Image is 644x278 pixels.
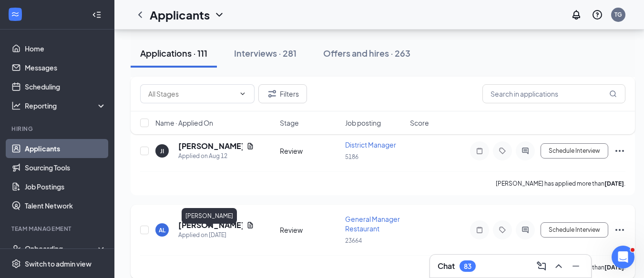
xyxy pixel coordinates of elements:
[25,139,106,158] a: Applicants
[614,145,625,157] svg: Ellipses
[345,140,396,149] span: District Manager
[160,147,164,155] div: JI
[92,10,102,20] svg: Collapse
[614,224,625,236] svg: Ellipses
[592,9,603,20] svg: QuestionInfo
[609,90,617,98] svg: MagnifyingGlass
[571,9,582,20] svg: Notifications
[323,47,410,59] div: Offers and hires · 263
[234,47,296,59] div: Interviews · 281
[178,220,243,230] h5: [PERSON_NAME]
[497,226,508,234] svg: Tag
[570,260,582,272] svg: Minimize
[25,77,106,96] a: Scheduling
[345,118,381,128] span: Job posting
[178,230,254,240] div: Applied on [DATE]
[11,125,104,133] div: Hiring
[345,237,362,244] span: 23664
[11,259,21,268] svg: Settings
[11,101,21,110] svg: Analysis
[551,258,566,274] button: ChevronUp
[345,153,358,160] span: 5186
[438,261,455,271] h3: Chat
[541,222,608,238] button: Schedule Interview
[612,246,634,268] iframe: Intercom live chat
[25,158,106,177] a: Sourcing Tools
[520,226,531,234] svg: ActiveChat
[134,9,146,20] svg: ChevronLeft
[178,141,243,151] h5: [PERSON_NAME]
[553,260,564,272] svg: ChevronUp
[604,264,624,271] b: [DATE]
[541,143,608,159] button: Schedule Interview
[280,146,339,156] div: Review
[410,118,429,128] span: Score
[25,244,98,253] div: Onboarding
[496,179,625,188] p: [PERSON_NAME] has applied more than .
[25,259,92,268] div: Switch to admin view
[482,84,625,103] input: Search in applications
[25,58,106,77] a: Messages
[246,221,254,229] svg: Document
[266,88,278,99] svg: Filter
[150,7,210,23] h1: Applicants
[25,177,106,196] a: Job Postings
[11,225,104,233] div: Team Management
[345,215,400,233] span: General Manager Restaurant
[25,196,106,215] a: Talent Network
[25,101,107,110] div: Reporting
[10,10,20,19] svg: WorkstreamLogo
[258,84,307,103] button: Filter Filters
[25,39,106,58] a: Home
[464,262,471,270] div: 83
[159,226,165,234] div: AL
[155,118,213,128] span: Name · Applied On
[534,258,549,274] button: ComposeMessage
[604,180,624,187] b: [DATE]
[614,10,622,19] div: TG
[474,147,485,155] svg: Note
[280,118,299,128] span: Stage
[246,142,254,150] svg: Document
[520,147,531,155] svg: ActiveChat
[182,208,237,224] div: [PERSON_NAME]
[214,9,225,20] svg: ChevronDown
[536,260,547,272] svg: ComposeMessage
[140,47,207,59] div: Applications · 111
[11,244,21,253] svg: UserCheck
[497,147,508,155] svg: Tag
[568,258,583,274] button: Minimize
[280,225,339,235] div: Review
[148,89,235,99] input: All Stages
[239,90,246,98] svg: ChevronDown
[178,151,254,161] div: Applied on Aug 12
[474,226,485,234] svg: Note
